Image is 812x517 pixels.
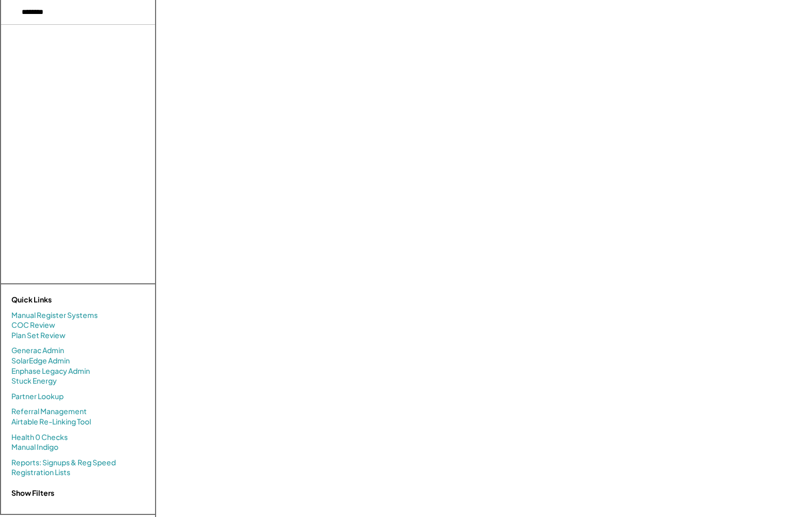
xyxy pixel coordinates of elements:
a: COC Review [11,320,55,330]
a: Manual Indigo [11,442,58,452]
a: Referral Management [11,406,87,417]
a: Stuck Energy [11,376,57,386]
a: Health 0 Checks [11,432,68,443]
strong: Show Filters [11,488,54,497]
div: Quick Links [11,295,115,305]
a: Enphase Legacy Admin [11,366,90,376]
a: Generac Admin [11,345,64,356]
a: Registration Lists [11,467,70,478]
a: Plan Set Review [11,330,66,341]
a: Reports: Signups & Reg Speed [11,458,116,468]
a: Airtable Re-Linking Tool [11,417,91,427]
a: Manual Register Systems [11,310,98,321]
a: Partner Lookup [11,391,64,402]
a: SolarEdge Admin [11,356,70,366]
